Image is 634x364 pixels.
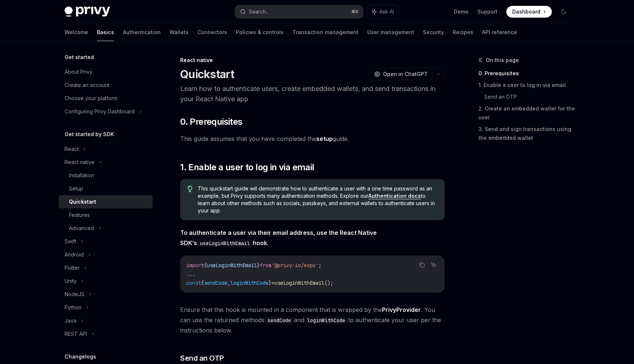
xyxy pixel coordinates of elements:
[69,184,83,193] div: Setup
[65,94,117,103] div: Choose your platform
[207,262,257,269] span: useLoginWithEmail
[369,68,432,80] button: Open in ChatGPT
[65,107,135,116] div: Configuring Privy Dashboard
[453,23,473,41] a: Recipes
[170,23,189,41] a: Wallets
[65,81,109,90] div: Create an account
[65,303,81,312] div: Python
[478,103,575,123] a: 2. Create an embedded wallet for the user
[180,305,445,335] span: Ensure that this hook is mounted in a component that is wrapped by the . You can use the returned...
[65,23,88,41] a: Welcome
[59,79,153,92] a: Create an account
[486,56,519,65] span: On this page
[65,277,77,285] div: Unity
[478,79,575,91] a: 1. Enable a user to log in via email
[368,193,421,199] a: Authentication docs
[186,262,204,269] span: import
[484,91,575,103] a: Send an OTP
[249,7,269,16] div: Search...
[59,195,153,208] a: Quickstart
[227,280,230,286] span: ,
[429,260,438,270] button: Ask AI
[65,237,76,246] div: Swift
[69,224,94,233] div: Advanced
[180,161,314,173] span: 1. Enable a user to log in via email
[65,352,96,361] h5: Changelogs
[316,135,333,143] a: setup
[186,280,201,286] span: const
[558,6,569,18] button: Toggle dark mode
[204,280,227,286] span: sendCode
[383,70,428,78] span: Open in ChatGPT
[97,23,114,41] a: Basics
[230,280,269,286] span: loginWithCode
[65,7,110,17] img: dark logo
[59,92,153,105] a: Choose your platform
[65,316,76,325] div: Java
[186,271,195,277] span: ...
[59,182,153,195] a: Setup
[478,68,575,79] a: 0. Prerequisites
[351,9,359,15] span: ⌘ K
[272,262,318,269] span: '@privy-io/expo'
[292,23,358,41] a: Transaction management
[512,8,540,15] span: Dashboard
[382,306,421,314] a: PrivyProvider
[180,134,445,144] span: This guide assumes that you have completed the guide.
[201,280,204,286] span: {
[180,116,242,128] span: 0. Prerequisites
[59,169,153,182] a: Installation
[506,6,552,18] a: Dashboard
[65,263,80,272] div: Flutter
[65,130,114,139] h5: Get started by SDK
[65,68,92,76] div: About Privy
[180,68,234,81] h1: Quickstart
[69,211,90,219] div: Features
[69,197,96,206] div: Quickstart
[236,23,284,41] a: Policies & controls
[367,23,414,41] a: User management
[272,280,274,286] span: =
[423,23,444,41] a: Security
[65,290,84,299] div: NodeJS
[180,84,445,104] p: Learn how to authenticate users, create embedded wallets, and send transactions in your React Nat...
[257,262,260,269] span: }
[265,316,294,324] code: sendCode
[65,158,95,167] div: React native
[367,5,399,18] button: Ask AI
[204,262,207,269] span: {
[65,330,87,338] div: REST API
[198,185,437,214] span: This quickstart guide will demonstrate how to authenticate a user with a one time password as an ...
[318,262,321,269] span: ;
[69,171,94,180] div: Installation
[65,53,94,62] h5: Get started
[197,239,253,247] code: useLoginWithEmail
[123,23,161,41] a: Authentication
[482,23,517,41] a: API reference
[417,260,427,270] button: Copy the contents from the code block
[180,229,377,247] strong: To authenticate a user via their email address, use the React Native SDK’s hook.
[324,280,333,286] span: ();
[65,250,84,259] div: Android
[269,280,272,286] span: }
[187,186,193,192] svg: Tip
[235,5,363,18] button: Search...⌘K
[477,8,498,15] a: Support
[478,123,575,144] a: 3. Send and sign transactions using the embedded wallet
[59,208,153,222] a: Features
[260,262,272,269] span: from
[180,353,224,363] span: Send an OTP
[454,8,469,15] a: Demo
[274,280,324,286] span: useLoginWithEmail
[59,65,153,79] a: About Privy
[65,145,79,153] div: React
[180,57,445,64] div: React native
[379,8,394,15] span: Ask AI
[197,23,227,41] a: Connectors
[304,316,348,324] code: loginWithCode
